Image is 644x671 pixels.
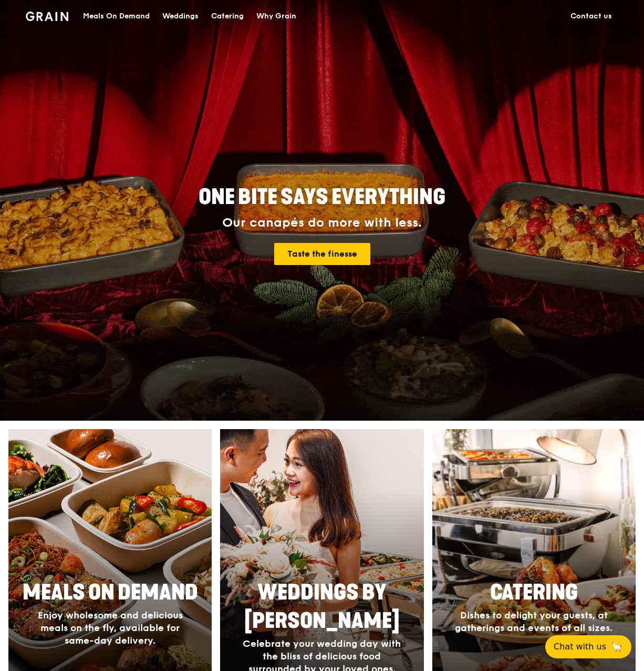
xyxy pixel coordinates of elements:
a: Taste the finesse [274,243,370,265]
span: Chat with us [554,640,606,653]
div: Meals On Demand [83,1,150,32]
img: Grain [26,12,68,21]
span: Weddings by [PERSON_NAME] [244,580,400,634]
span: 🦙 [610,640,623,653]
div: Why Grain [256,1,296,32]
div: Catering [211,1,244,32]
a: Weddings [156,1,205,32]
span: ONE BITE SAYS EVERYTHING [199,185,445,210]
span: Dishes to delight your guests, at gatherings and events of all sizes. [455,609,612,634]
button: Chat with us🦙 [545,635,631,658]
a: Contact us [564,1,618,32]
a: Catering [205,1,250,32]
a: Why Grain [250,1,303,32]
span: Enjoy wholesome and delicious meals on the fly, available for same-day delivery. [38,609,183,646]
span: Meals On Demand [23,580,198,605]
div: Our canapés do more with less. [133,216,511,230]
div: Weddings [162,1,199,32]
span: Catering [490,580,578,605]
